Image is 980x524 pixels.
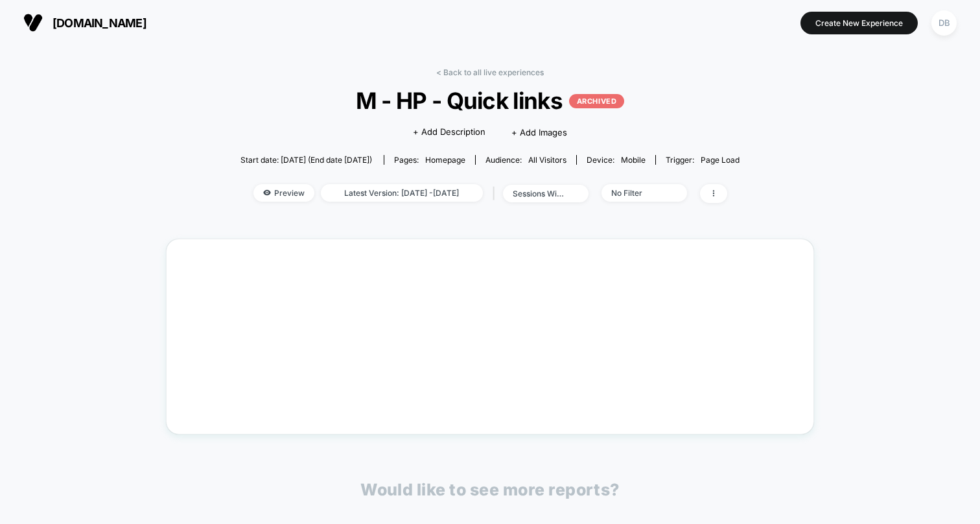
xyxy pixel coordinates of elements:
img: Visually logo [23,13,43,32]
div: Pages: [394,155,465,165]
span: M - HP - Quick links [266,87,715,114]
button: DB [927,10,961,36]
p: ARCHIVED [569,94,624,108]
span: + Add Images [511,127,567,137]
div: sessions with impression [513,189,565,198]
span: | [489,184,503,203]
span: [DOMAIN_NAME] [52,16,146,30]
span: + Add Description [413,126,485,139]
p: Would like to see more reports? [360,480,620,499]
span: Preview [253,184,314,202]
button: [DOMAIN_NAME] [19,12,150,33]
div: Audience: [485,155,566,165]
div: No Filter [611,188,663,198]
span: All Visitors [528,155,566,165]
span: homepage [425,155,465,165]
span: Page Load [701,155,740,165]
div: DB [931,10,957,36]
span: Device: [576,155,655,165]
span: Latest Version: [DATE] - [DATE] [321,184,483,202]
span: Start date: [DATE] (End date [DATE]) [240,155,372,165]
div: Trigger: [666,155,740,165]
a: < Back to all live experiences [436,67,544,77]
span: mobile [621,155,646,165]
button: Create New Experience [800,12,918,34]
